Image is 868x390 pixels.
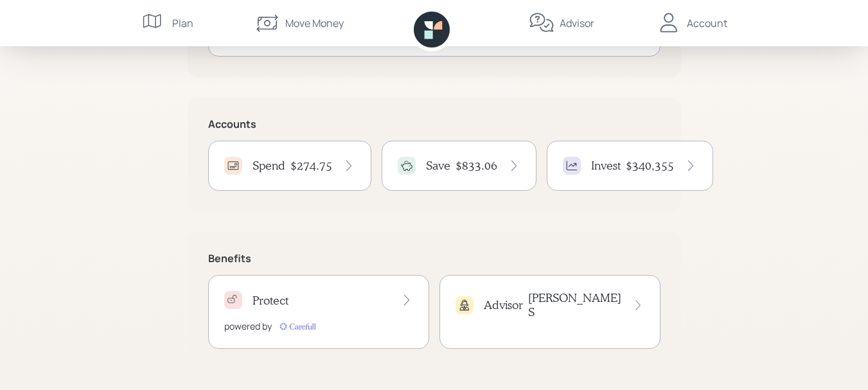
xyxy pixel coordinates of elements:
h5: Accounts [208,118,660,130]
h4: Advisor [484,298,523,312]
h4: Protect [252,294,288,308]
h4: $833.06 [456,159,497,173]
h4: $340,355 [626,159,674,173]
div: Plan [172,15,193,31]
h5: Benefits [208,253,660,265]
div: Advisor [560,15,594,31]
h4: [PERSON_NAME] S [528,291,623,319]
img: carefull-M2HCGCDH.digested.png [277,320,318,333]
h4: $274.75 [290,159,332,173]
h4: Invest [591,159,621,173]
div: Move Money [285,15,344,31]
div: powered by [224,319,272,333]
h4: Spend [252,159,285,173]
h4: Save [426,159,450,173]
div: Account [687,15,727,31]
